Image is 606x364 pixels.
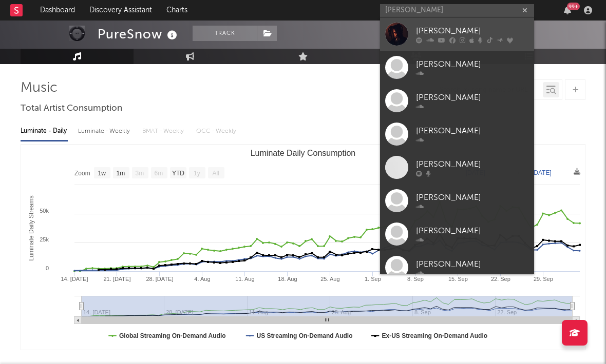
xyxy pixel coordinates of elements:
[40,208,49,214] text: 50k
[448,276,468,282] text: 15. Sep
[235,276,254,282] text: 11. Aug
[212,170,219,177] text: All
[193,26,257,41] button: Track
[380,4,534,17] input: Search for artists
[194,276,210,282] text: 4. Aug
[380,151,534,184] a: [PERSON_NAME]
[46,265,49,271] text: 0
[136,170,144,177] text: 3m
[257,332,353,339] text: US Streaming On-Demand Audio
[320,276,339,282] text: 25. Aug
[416,258,529,270] div: [PERSON_NAME]
[491,276,510,282] text: 22. Sep
[380,217,534,251] a: [PERSON_NAME]
[61,276,88,282] text: 14. [DATE]
[407,276,424,282] text: 8. Sep
[416,125,529,137] div: [PERSON_NAME]
[380,84,534,117] a: [PERSON_NAME]
[380,184,534,217] a: [PERSON_NAME]
[416,158,529,170] div: [PERSON_NAME]
[380,251,534,284] a: [PERSON_NAME]
[416,58,529,70] div: [PERSON_NAME]
[534,276,553,282] text: 29. Sep
[278,276,297,282] text: 18. Aug
[416,191,529,204] div: [PERSON_NAME]
[103,276,130,282] text: 21. [DATE]
[532,169,552,176] text: [DATE]
[251,149,356,157] text: Luminate Daily Consumption
[21,103,122,115] span: Total Artist Consumption
[119,332,226,339] text: Global Streaming On-Demand Audio
[21,145,585,350] svg: Luminate Daily Consumption
[21,123,68,140] div: Luminate - Daily
[382,332,488,339] text: Ex-US Streaming On-Demand Audio
[416,25,529,37] div: [PERSON_NAME]
[172,170,184,177] text: YTD
[416,225,529,237] div: [PERSON_NAME]
[40,236,49,242] text: 25k
[98,170,106,177] text: 1w
[146,276,173,282] text: 28. [DATE]
[380,117,534,151] a: [PERSON_NAME]
[194,170,200,177] text: 1y
[380,51,534,84] a: [PERSON_NAME]
[155,170,163,177] text: 6m
[416,91,529,104] div: [PERSON_NAME]
[567,3,580,10] div: 99 +
[28,195,35,260] text: Luminate Daily Streams
[117,170,125,177] text: 1m
[74,170,90,177] text: Zoom
[98,26,180,43] div: PureSnow
[78,123,132,140] div: Luminate - Weekly
[564,6,571,14] button: 99+
[365,276,381,282] text: 1. Sep
[380,17,534,51] a: [PERSON_NAME]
